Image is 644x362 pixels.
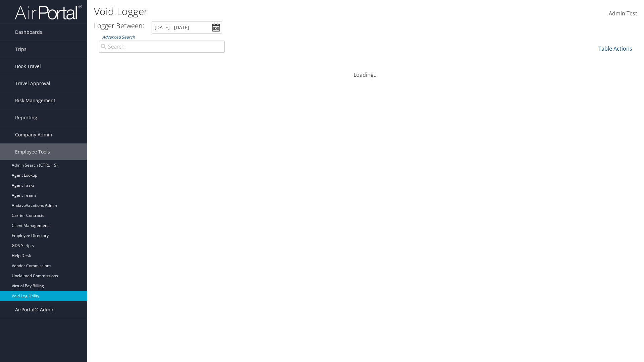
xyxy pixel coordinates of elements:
[15,24,42,41] span: Dashboards
[15,41,26,58] span: Trips
[609,10,637,17] span: Admin Test
[15,143,50,160] span: Employee Tools
[15,4,82,20] img: airportal-logo.png
[15,75,50,92] span: Travel Approval
[94,21,144,30] h3: Logger Between:
[152,21,222,34] input: [DATE] - [DATE]
[102,34,135,40] a: Advanced Search
[15,301,55,318] span: AirPortal® Admin
[15,92,55,109] span: Risk Management
[94,4,456,18] h1: Void Logger
[15,109,37,126] span: Reporting
[609,3,637,24] a: Admin Test
[598,45,632,52] a: Table Actions
[99,41,225,53] input: Advanced Search
[15,126,52,143] span: Company Admin
[94,63,637,79] div: Loading...
[15,58,41,75] span: Book Travel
